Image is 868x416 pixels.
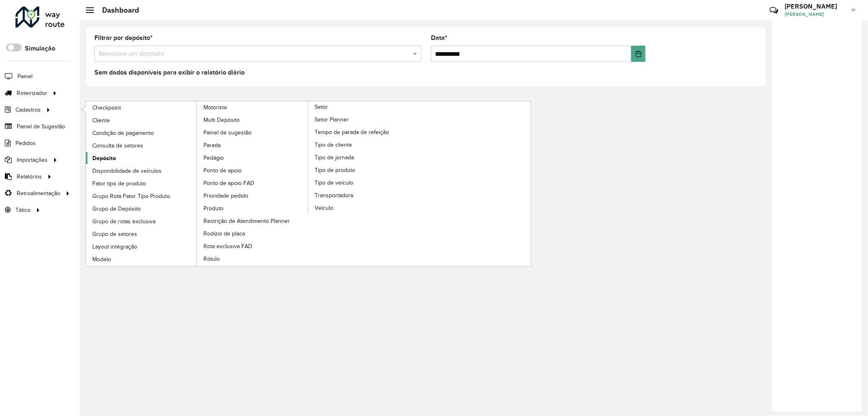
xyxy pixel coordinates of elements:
a: Tipo de produto [308,164,420,176]
a: Checkpoint [86,101,197,114]
a: Tipo de cliente [308,139,420,151]
span: Motorista [203,103,227,112]
button: Choose Date [631,46,645,62]
span: Tático [15,206,31,214]
label: Filtrar por depósito [94,33,153,43]
a: Motorista [86,101,308,266]
a: Parada [197,139,308,151]
a: Fator tipo de produto [86,177,197,189]
a: Tempo de parada de refeição [308,126,420,138]
a: Ponto de apoio FAD [197,177,308,189]
span: Pedidos [15,139,36,147]
span: Painel [17,72,33,81]
a: Layout integração [86,240,197,253]
a: Ponto de apoio [197,164,308,176]
a: Setor Planner [308,113,420,125]
a: Depósito [86,152,197,164]
span: Depósito [92,154,116,163]
span: Pedágio [203,154,224,162]
span: Roteirizador [17,89,47,97]
span: Tipo de jornada [315,153,354,162]
span: Rota exclusiva FAD [203,242,252,251]
a: Rota exclusiva FAD [197,240,308,252]
a: Rodízio de placa [197,227,308,240]
span: Retroalimentação [17,189,60,198]
span: Grupo Rota Fator Tipo Produto [92,192,170,200]
span: Checkpoint [92,103,121,112]
a: Grupo de setores [86,228,197,240]
a: Pedágio [197,152,308,164]
a: Cliente [86,114,197,126]
span: Consulta de setores [92,141,143,150]
span: Tipo de produto [315,166,355,174]
h3: [PERSON_NAME] [785,2,846,10]
a: Prioridade pedido [197,189,308,202]
a: Multi Depósito [197,114,308,126]
span: Grupo de rotas exclusiva [92,217,155,226]
a: Produto [197,202,308,214]
span: Tempo de parada de refeição [315,128,389,136]
span: Ponto de apoio [203,166,242,175]
span: Transportadora [315,191,353,200]
label: Data [431,33,447,43]
a: Veículo [308,202,420,214]
span: Rótulo [203,255,220,263]
a: Setor [197,101,420,266]
span: Parada [203,141,221,150]
span: Layout integração [92,242,137,251]
span: Disponibilidade de veículos [92,167,162,175]
span: Painel de sugestão [203,128,251,137]
a: Tipo de veículo [308,176,420,189]
span: [PERSON_NAME] [785,11,846,18]
a: Transportadora [308,189,420,201]
a: Grupo de rotas exclusiva [86,215,197,227]
label: Simulação [25,44,55,53]
span: Rodízio de placa [203,229,245,238]
span: Setor Planner [315,115,349,124]
label: Sem dados disponíveis para exibir o relatório diário [94,68,245,77]
a: Contato Rápido [765,2,783,19]
a: Condição de pagamento [86,127,197,139]
a: Grupo de Depósito [86,202,197,215]
span: Tipo de cliente [315,141,352,149]
a: Modelo [86,253,197,265]
h2: Dashboard [94,6,139,15]
span: Condição de pagamento [92,129,154,137]
span: Tipo de veículo [315,178,353,187]
span: Grupo de setores [92,230,137,238]
span: Grupo de Depósito [92,205,141,213]
span: Cadastros [15,106,41,114]
span: Modelo [92,255,111,264]
span: Prioridade pedido [203,191,248,200]
span: Produto [203,204,223,213]
span: Relatórios [17,172,42,181]
span: Painel de Sugestão [17,122,65,131]
a: Tipo de jornada [308,151,420,163]
span: Ponto de apoio FAD [203,179,254,187]
a: Disponibilidade de veículos [86,165,197,177]
span: Fator tipo de produto [92,179,146,188]
span: Restrição de Atendimento Planner [203,217,290,225]
span: Cliente [92,116,110,125]
span: Multi Depósito [203,116,240,124]
a: Grupo Rota Fator Tipo Produto [86,190,197,202]
a: Consulta de setores [86,139,197,152]
a: Restrição de Atendimento Planner [197,215,308,227]
a: Painel de sugestão [197,126,308,139]
span: Setor [315,103,328,111]
span: Importações [17,156,48,164]
span: Veículo [315,204,333,212]
a: Rótulo [197,253,308,265]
